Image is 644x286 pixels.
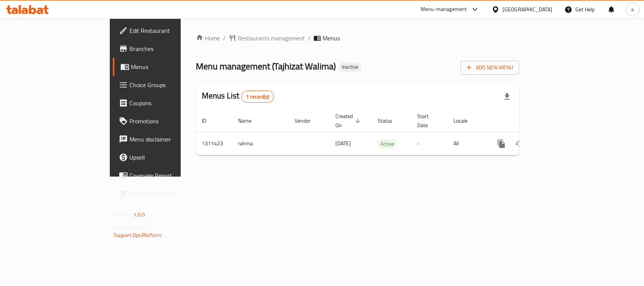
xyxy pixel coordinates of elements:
[129,80,211,89] span: Choice Groups
[113,76,217,94] a: Choice Groups
[631,5,634,14] span: e
[196,58,336,75] span: Menu management ( Tajhizat Walima )
[196,109,571,155] table: enhanced table
[196,34,519,43] nav: breadcrumb
[498,88,516,106] div: Export file
[295,116,320,125] span: Vendor
[486,109,571,132] th: Actions
[129,26,211,35] span: Edit Restaurant
[229,34,305,43] a: Restaurants management
[114,230,161,240] a: Support.OpsPlatform
[113,40,217,58] a: Branches
[129,117,211,126] span: Promotions
[202,90,274,103] h2: Menus List
[129,44,211,53] span: Branches
[133,210,145,220] span: 1.0.0
[453,116,477,125] span: Locale
[129,98,211,108] span: Coupons
[113,22,217,40] a: Edit Restaurant
[238,34,305,43] span: Restaurants management
[113,94,217,112] a: Coupons
[503,5,552,14] div: [GEOGRAPHIC_DATA]
[129,171,211,180] span: Coverage Report
[114,210,132,220] span: Version:
[417,112,438,130] span: Start Date
[238,116,261,125] span: Name
[113,185,217,203] a: Grocery Checklist
[241,91,274,103] div: Total records count
[378,116,402,125] span: Status
[241,93,274,100] span: 1 record(s)
[113,130,217,148] a: Menu disclaimer
[447,132,486,155] td: All
[129,135,211,144] span: Menu disclaimer
[378,140,397,148] span: Active
[113,58,217,76] a: Menus
[131,62,211,71] span: Menus
[113,148,217,166] a: Upsell
[335,138,351,148] span: [DATE]
[308,34,310,43] li: /
[323,34,340,43] span: Menus
[223,34,226,43] li: /
[129,189,211,198] span: Grocery Checklist
[113,112,217,130] a: Promotions
[114,223,148,232] span: Get support on:
[411,132,447,155] td: -
[421,5,467,14] div: Menu-management
[510,135,529,153] button: Change Status
[467,63,513,72] span: Add New Menu
[129,153,211,162] span: Upsell
[335,112,363,130] span: Created On
[461,61,519,75] button: Add New Menu
[232,132,289,155] td: rahma
[339,64,361,70] span: Inactive
[339,63,361,72] div: Inactive
[202,116,216,125] span: ID
[378,139,397,148] div: Active
[492,135,510,153] button: more
[113,166,217,185] a: Coverage Report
